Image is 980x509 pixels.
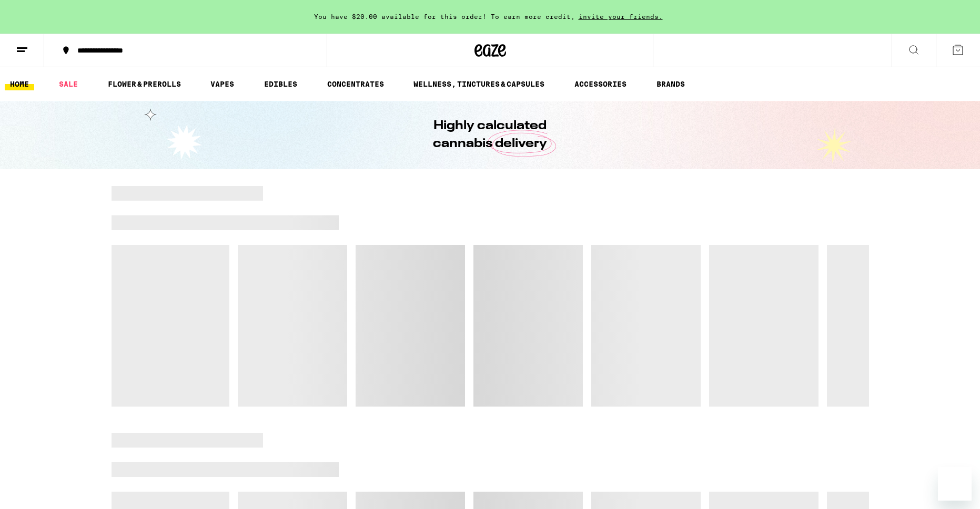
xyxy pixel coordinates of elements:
[651,78,690,90] a: BRANDS
[5,78,34,90] a: HOME
[569,78,632,90] a: ACCESSORIES
[205,78,239,90] a: VAPES
[103,78,186,90] a: FLOWER & PREROLLS
[938,467,972,501] iframe: Button to launch messaging window
[259,78,302,90] a: EDIBLES
[322,78,389,90] a: CONCENTRATES
[403,117,577,153] h1: Highly calculated cannabis delivery
[314,13,575,20] span: You have $20.00 available for this order! To earn more credit,
[575,13,666,20] span: invite your friends.
[408,78,550,90] a: WELLNESS, TINCTURES & CAPSULES
[54,78,83,90] a: SALE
